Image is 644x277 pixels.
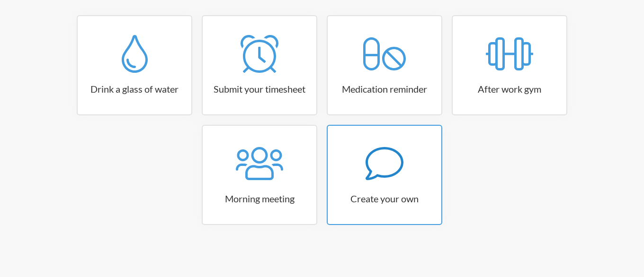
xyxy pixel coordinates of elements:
[203,192,316,205] h3: Morning meeting
[328,192,441,205] h3: Create your own
[453,82,566,95] h3: After work gym
[78,82,191,95] h3: Drink a glass of water
[203,82,316,95] h3: Submit your timesheet
[328,82,441,95] h3: Medication reminder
